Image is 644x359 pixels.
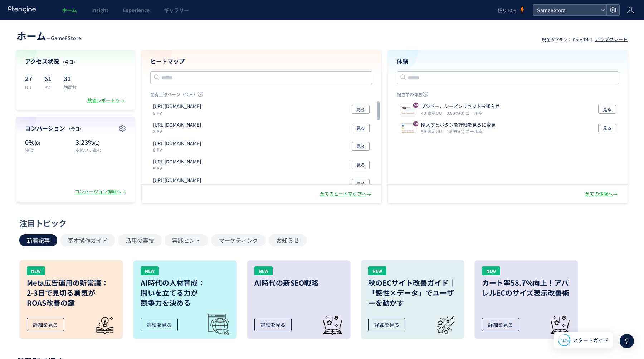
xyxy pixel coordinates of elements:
[595,36,628,43] div: アップグレード
[368,278,457,308] h3: 秋のECサイト改善ガイド｜「感性×データ」でユーザーを動かす
[165,234,208,246] button: 実践ヒント
[598,124,616,132] button: 見る
[118,234,162,246] button: 活用の裏技
[254,266,273,275] div: NEW
[352,124,370,132] button: 見る
[585,191,619,197] div: 全ての体験へ
[51,34,81,41] span: Game8Store
[447,128,483,134] i: 1.69%(1) ゴール率
[254,278,343,288] h3: AI時代の新SEO戦略
[397,57,619,65] h4: 体験
[474,260,578,339] a: NEWカート率58.7%向上！アパレルECのサイズ表示改善術詳細を見る
[133,260,237,339] a: NEWAI時代の人材育成：問いを立てる力が競争力を決める詳細を見る
[25,124,126,132] h4: コンバージョン
[123,6,150,14] span: Experience
[25,57,126,65] h4: アクセス状況
[67,126,84,132] span: （今日）
[27,266,45,275] div: NEW
[64,73,77,84] p: 31
[482,266,500,275] div: NEW
[153,147,204,153] p: 8 PV
[498,7,517,14] span: 残り10日
[356,105,365,114] span: 見る
[153,110,204,116] p: 9 PV
[150,57,372,65] h4: ヒートマップ
[25,73,36,84] p: 27
[35,139,40,146] span: (0)
[352,142,370,151] button: 見る
[352,105,370,114] button: 見る
[141,278,229,308] h3: AI時代の人材育成： 問いを立てる力が 競争力を決める
[603,105,611,114] span: 見る
[247,260,351,339] a: NEWAI時代の新SEO戦略詳細を見る
[397,91,619,100] p: 配信中の体験
[573,336,608,344] span: スタートガイド
[356,142,365,151] span: 見る
[356,124,365,132] span: 見る
[447,110,483,116] i: 0.00%(0) ゴール率
[64,84,77,90] p: 訪問数
[75,138,126,147] p: 3.23%
[153,128,204,134] p: 8 PV
[153,140,201,147] p: https://store.game8.jp/games/sengoku-bushido
[361,260,464,339] a: NEW秋のECサイト改善ガイド｜「感性×データ」でユーザーを動かす詳細を見る
[91,6,108,14] span: Insight
[27,278,116,308] h3: Meta広告運用の新常識： 2-3日で見切る勇気が ROAS改善の鍵
[19,217,621,228] div: 注目トピック
[400,124,416,134] img: 2dee4cb77de4d760e93d186f1d9cdbb51756187616139.jpeg
[153,158,201,165] p: https://store.game8.jp/games/haikyu-haidori/store/checkout/105/entry
[164,6,189,14] span: ギャラリー
[19,260,123,339] a: NEWMeta広告運用の新常識：2-3日で見切る勇気がROAS改善の鍵詳細を見る
[153,177,201,184] p: https://store.game8.jp/games/haikyu-haidori
[16,29,46,43] span: ホーム
[75,188,127,195] div: コンバージョン詳細へ
[25,84,36,90] p: UU
[356,161,365,169] span: 見る
[535,5,598,15] span: Game8Store
[400,105,416,115] img: 16ef60c5bf64e670a4d56cae405963e11756430295071.jpeg
[153,184,204,190] p: 4 PV
[421,103,500,110] p: ブシドー、シーズンリセットお知らせ
[27,318,64,331] div: 詳細を見る
[153,165,204,171] p: 5 PV
[60,234,115,246] button: 基本操作ガイド
[542,36,592,43] p: 現在のプラン： Free Trial
[25,138,72,147] p: 0%
[598,105,616,114] button: 見る
[153,122,201,128] p: https://store.game8.jp/events/joysound202508
[141,318,178,331] div: 詳細を見る
[320,191,372,197] div: 全てのヒートマップへ
[421,128,445,134] i: 59 表示UU
[368,318,405,331] div: 詳細を見る
[44,84,55,90] p: PV
[62,6,77,14] span: ホーム
[352,179,370,188] button: 見る
[560,337,569,343] span: 71%
[254,318,292,331] div: 詳細を見る
[269,234,307,246] button: お知らせ
[150,91,372,100] p: 閲覧上位ページ（今日）
[153,103,201,110] p: https://store.game8.jp/games/osoroku
[87,97,126,104] div: 数値レポートへ
[356,179,365,188] span: 見る
[94,139,99,146] span: (1)
[368,266,386,275] div: NEW
[60,59,78,65] span: （今日）
[19,234,57,246] button: 新着記事
[44,73,55,84] p: 61
[141,266,159,275] div: NEW
[421,122,496,128] p: 購入するボタンを詳細を見るに変更
[603,124,611,132] span: 見る
[75,147,126,153] p: 支払いに進む
[211,234,266,246] button: マーケティング
[25,147,72,153] p: 決済
[421,110,445,116] i: 40 表示UU
[482,278,571,298] h3: カート率58.7%向上！アパレルECのサイズ表示改善術
[352,161,370,169] button: 見る
[482,318,519,331] div: 詳細を見る
[16,29,81,43] div: —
